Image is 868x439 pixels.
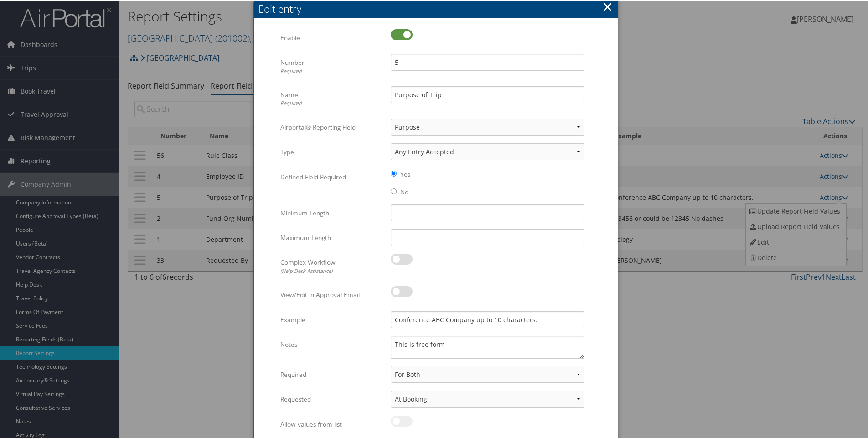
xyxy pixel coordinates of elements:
label: No [400,187,408,196]
label: View/Edit in Approval Email [280,285,384,303]
div: (Help Desk Assistance) [280,267,384,274]
label: Example [280,310,384,328]
div: Required [280,99,384,106]
label: Yes [400,169,410,178]
label: Requested [280,390,384,407]
label: Notes [280,335,384,352]
label: Enable [280,28,384,46]
label: Minimum Length [280,204,384,221]
label: Required [280,365,384,382]
label: Maximum Length [280,228,384,246]
label: Allow values from list [280,415,384,432]
div: Required [280,67,384,74]
label: Complex Workflow [280,253,384,278]
div: Edit entry [258,1,618,15]
label: Type [280,142,384,160]
label: Number [280,53,384,78]
label: Name [280,85,384,110]
label: Airportal® Reporting Field [280,118,384,135]
label: Defined Field Required [280,167,384,185]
